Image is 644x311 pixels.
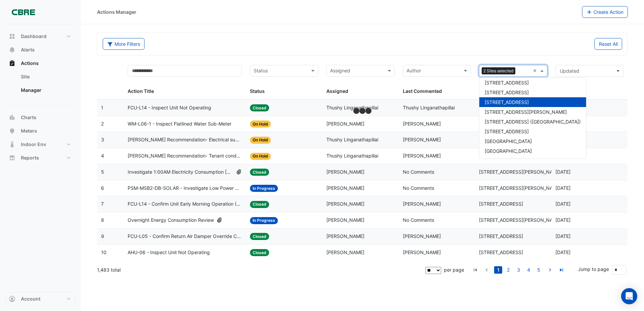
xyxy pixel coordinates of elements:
[403,217,434,223] span: No Comments
[101,137,104,142] span: 3
[250,169,269,176] span: Closed
[9,46,15,53] app-icon: Alerts
[534,266,544,274] li: page 5
[5,124,75,138] button: Meters
[101,233,104,239] span: 9
[479,217,561,223] span: [STREET_ADDRESS][PERSON_NAME]
[485,99,529,105] span: [STREET_ADDRESS]
[479,169,561,175] span: [STREET_ADDRESS][PERSON_NAME]
[504,266,512,274] a: 2
[523,266,534,274] li: page 4
[485,80,529,85] span: [STREET_ADDRESS]
[5,30,75,43] button: Dashboard
[326,105,378,110] span: Thushy Linganathapillai
[326,153,378,159] span: Thushy Linganathapillai
[128,216,214,224] span: Overnight Energy Consumption Review
[403,105,455,110] span: Thushy Linganathapillai
[101,249,106,255] span: 10
[128,233,242,240] span: FCU-L05 - Confirm Return Air Damper Override Close (Energy Waste)
[326,201,364,207] span: [PERSON_NAME]
[101,121,104,127] span: 2
[479,201,523,207] span: [STREET_ADDRESS]
[326,233,364,239] span: [PERSON_NAME]
[5,43,75,57] button: Alerts
[21,154,39,161] span: Reports
[250,104,269,111] span: Closed
[326,217,364,223] span: [PERSON_NAME]
[555,185,571,191] span: 2025-09-18T17:18:47.464
[555,201,571,207] span: 2025-09-18T16:49:29.989
[621,288,637,304] div: Open Intercom Messenger
[9,141,15,148] app-icon: Indoor Env
[560,68,579,74] span: Updated
[250,153,271,160] span: On Hold
[9,154,15,161] app-icon: Reports
[493,266,503,274] li: page 1
[5,70,75,100] div: Actions
[482,67,515,75] span: 2 Sites selected
[594,38,622,50] button: Reset All
[485,138,532,144] span: [GEOGRAPHIC_DATA]
[9,128,15,134] app-icon: Meters
[403,121,441,127] span: [PERSON_NAME]
[101,185,104,191] span: 6
[250,249,269,256] span: Closed
[326,121,364,127] span: [PERSON_NAME]
[471,266,479,274] a: go to first page
[403,233,441,239] span: [PERSON_NAME]
[555,217,571,223] span: 2025-09-18T16:31:53.267
[128,136,242,144] span: [PERSON_NAME] Recommendation- Electrical sub-meters
[403,185,434,191] span: No Comments
[326,249,364,255] span: [PERSON_NAME]
[101,201,104,207] span: 7
[21,114,36,121] span: Charts
[557,266,566,274] a: go to last page
[503,266,513,274] li: page 2
[578,266,609,273] label: Jump to page
[403,249,441,255] span: [PERSON_NAME]
[555,169,571,175] span: 2025-09-18T17:21:51.357
[514,266,522,274] a: 3
[101,217,104,223] span: 8
[485,148,532,154] span: [GEOGRAPHIC_DATA]
[9,33,15,40] app-icon: Dashboard
[128,249,210,256] span: AHU-06 - Inspect Unit Not Operating
[479,78,586,159] div: Options List
[21,141,46,148] span: Indoor Env
[21,60,39,67] span: Actions
[101,153,104,159] span: 4
[128,104,211,112] span: FCU-L14 - Inspect Unit Not Operating
[326,169,364,175] span: [PERSON_NAME]
[326,137,378,142] span: Thushy Linganathapillai
[403,201,441,207] span: [PERSON_NAME]
[250,217,278,224] span: In Progress
[128,120,231,128] span: WM-L06-1 - Inspect Flatlined Water Sub-Meter
[483,266,491,274] a: go to previous page
[21,46,35,53] span: Alerts
[555,65,624,77] button: Updated
[128,88,154,94] span: Action Title
[403,88,442,94] span: Last Commented
[326,185,364,191] span: ​[PERSON_NAME]
[101,169,104,175] span: 5
[250,137,271,144] span: On Hold
[250,120,271,128] span: On Hold
[101,105,103,110] span: 1
[128,200,242,208] span: FCU-L14 - Confirm Unit Early Morning Operation (Energy Saving)
[582,6,628,18] button: Create Action
[9,60,15,67] app-icon: Actions
[15,83,75,97] a: Manager
[103,38,144,50] button: More Filters
[5,292,75,306] button: Account
[479,233,523,239] span: [STREET_ADDRESS]
[485,109,567,115] span: [STREET_ADDRESS][PERSON_NAME]
[250,185,278,192] span: In Progress
[403,153,441,159] span: [PERSON_NAME]
[97,262,424,278] div: 1,483 total
[9,114,15,121] app-icon: Charts
[15,70,75,83] a: Site
[485,158,526,164] span: Innovation Quarter
[128,168,233,176] span: Investigate 1:00AM Electricity Consumption [PERSON_NAME]
[513,266,523,274] li: page 3
[128,152,242,160] span: [PERSON_NAME] Recommendation- Tenant condenser water loop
